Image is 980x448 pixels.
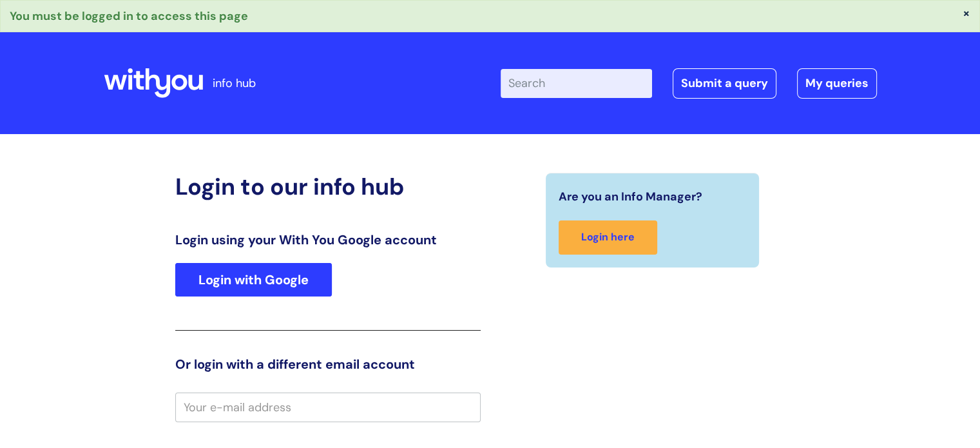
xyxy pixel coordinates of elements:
span: Are you an Info Manager? [559,186,702,207]
button: × [963,7,970,19]
a: Login with Google [175,263,332,297]
p: info hub [213,73,256,93]
a: Submit a query [673,68,776,98]
a: Login here [559,220,657,255]
h3: Or login with a different email account [175,356,481,372]
input: Search [501,69,652,97]
h2: Login to our info hub [175,173,481,200]
a: My queries [797,68,877,98]
h3: Login using your With You Google account [175,232,481,248]
input: Your e-mail address [175,393,481,422]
